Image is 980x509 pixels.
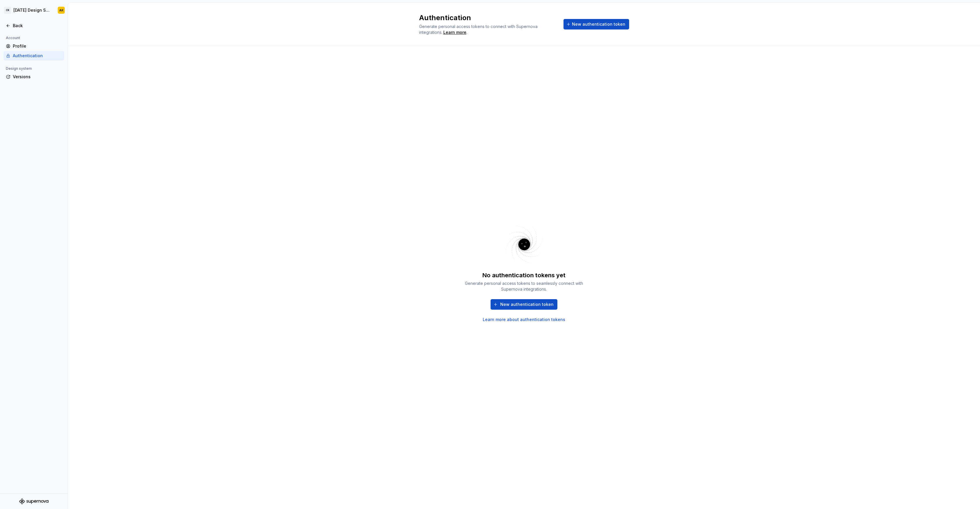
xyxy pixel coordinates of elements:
[3,21,64,30] a: Back
[19,498,48,504] svg: Supernova Logo
[419,13,556,22] h2: Authentication
[13,74,62,80] div: Versions
[443,29,466,35] a: Learn more
[13,23,62,29] div: Back
[442,30,467,35] span: .
[491,299,557,310] button: New authentication token
[3,34,22,41] div: Account
[3,65,34,72] div: Design system
[3,41,64,51] a: Profile
[3,72,64,81] a: Versions
[1,4,66,17] button: CK[DATE] Design SystemAK
[419,24,539,35] span: Generate personal access tokens to connect with Supernova integrations.
[13,43,62,49] div: Profile
[572,21,625,27] span: New authentication token
[482,271,566,279] div: No authentication tokens yet
[13,7,51,13] div: [DATE] Design System
[59,8,64,13] div: AK
[13,53,62,59] div: Authentication
[3,51,64,60] a: Authentication
[500,301,554,307] span: New authentication token
[563,19,629,29] button: New authentication token
[483,317,565,323] a: Learn more about authentication tokens
[4,7,11,14] div: CK
[463,280,585,292] div: Generate personal access tokens to seamlessly connect with Supernova integrations.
